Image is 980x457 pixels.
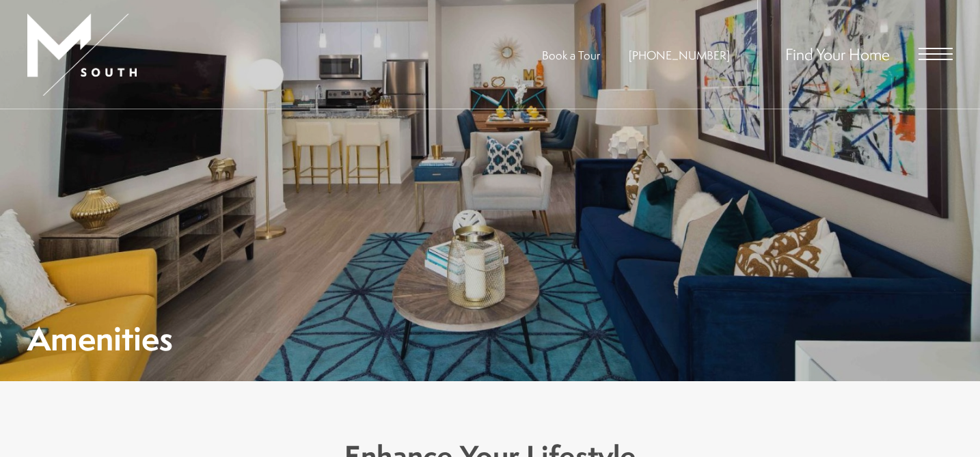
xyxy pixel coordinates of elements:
[785,43,890,65] a: Find Your Home
[629,47,730,63] span: [PHONE_NUMBER]
[629,47,730,63] a: Call Us at 813-570-8014
[27,323,173,354] h1: Amenities
[918,48,953,60] button: Open Menu
[542,47,600,63] a: Book a Tour
[27,14,137,96] img: MSouth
